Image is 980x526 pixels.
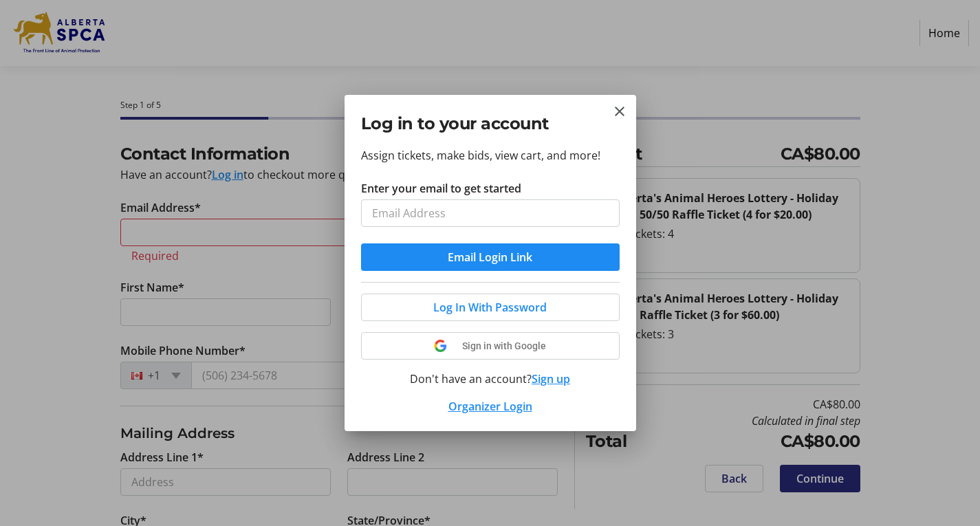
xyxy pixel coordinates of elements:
button: Email Login Link [361,243,620,271]
a: Organizer Login [448,399,532,414]
span: Log In With Password [433,299,547,316]
button: Sign in with Google [361,332,620,360]
h2: Log in to your account [361,111,620,136]
input: Email Address [361,199,620,227]
button: Log In With Password [361,294,620,321]
label: Enter your email to get started [361,180,521,197]
button: Close [611,103,628,120]
div: Don't have an account? [361,371,620,387]
p: Assign tickets, make bids, view cart, and more! [361,147,620,164]
span: Email Login Link [448,249,532,265]
span: Sign in with Google [462,340,546,351]
button: Sign up [532,371,570,387]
